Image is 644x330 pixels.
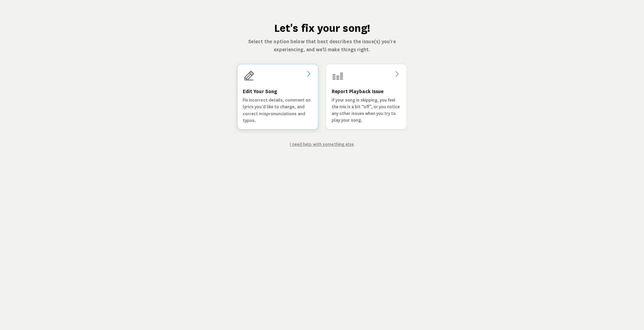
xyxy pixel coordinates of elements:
a: Report Playback IssueIf your song is skipping, you feel the mix is a bit “off”, or you notice any... [326,64,407,129]
h1: Let's fix your song! [237,21,407,35]
h3: Report Playback Issue [332,87,383,95]
p: Select the option below that best describes the issue(s) you're experiencing, and we'll make thin... [237,38,407,54]
a: Edit Your SongFix incorrect details, comment on lyrics you'd like to change, and correct mispronu... [237,64,318,129]
h3: Edit Your Song [243,87,277,95]
p: Fix incorrect details, comment on lyrics you'd like to change, and correct mispronunciations and ... [243,97,313,124]
p: If your song is skipping, you feel the mix is a bit “off”, or you notice any other issues when yo... [332,97,401,124]
a: I need help with something else [290,142,354,147]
